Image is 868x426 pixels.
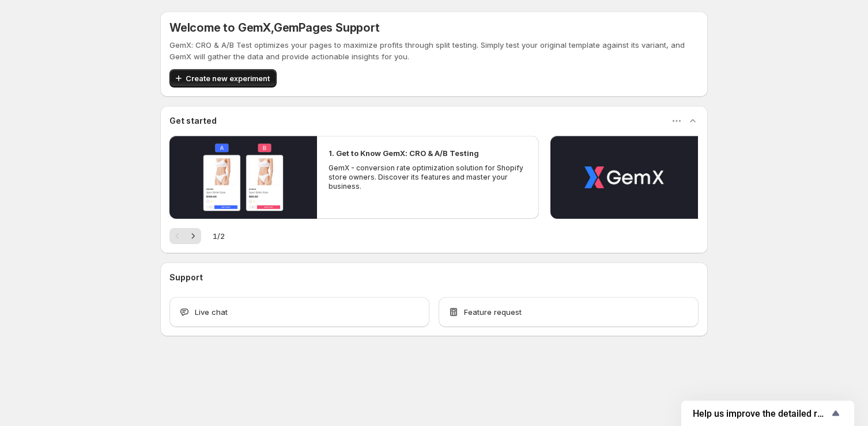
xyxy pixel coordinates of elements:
[329,163,527,191] p: GemX - conversion rate optimization solution for Shopify store owners. Discover its features and ...
[185,228,201,244] button: Next
[195,306,228,318] span: Live chat
[169,21,380,35] h5: Welcome to GemX
[169,39,699,62] p: GemX: CRO & A/B Test optimizes your pages to maximize profits through split testing. Simply test ...
[169,136,317,219] button: Play video
[186,73,270,84] span: Create new experiment
[693,406,843,420] button: Show survey - Help us improve the detailed report for A/B campaigns
[271,21,380,35] span: , GemPages Support
[329,147,479,159] h2: 1. Get to Know GemX: CRO & A/B Testing
[213,230,225,242] span: 1 / 2
[169,69,277,88] button: Create new experiment
[464,306,522,318] span: Feature request
[169,115,217,127] h3: Get started
[169,228,201,244] nav: Pagination
[693,408,829,419] span: Help us improve the detailed report for A/B campaigns
[169,272,203,283] h3: Support
[550,136,698,219] button: Play video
